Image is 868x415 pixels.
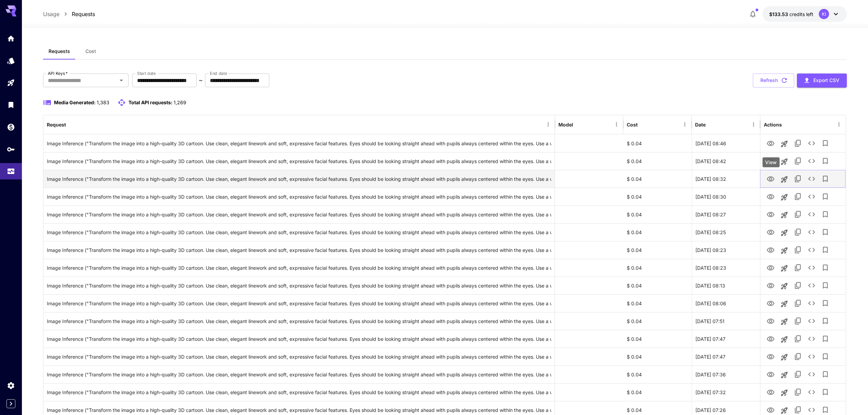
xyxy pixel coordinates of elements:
[692,152,760,170] div: 25 Sep, 2025 08:42
[543,120,553,129] button: Menu
[47,384,551,401] div: Click to copy prompt
[43,10,95,18] nav: breadcrumb
[749,120,758,129] button: Menu
[764,243,777,257] button: View
[764,314,777,328] button: View
[797,73,847,88] button: Export CSV
[791,314,805,328] button: Copy TaskUUID
[47,366,551,383] div: Click to copy prompt
[805,367,818,381] button: See details
[47,152,551,170] div: Click to copy prompt
[769,11,789,17] span: $133.53
[818,136,832,150] button: Add to library
[47,122,66,128] div: Request
[791,243,805,257] button: Copy TaskUUID
[692,259,760,277] div: 25 Sep, 2025 08:23
[174,99,186,105] span: 1,269
[791,154,805,168] button: Copy TaskUUID
[54,99,96,105] span: Media Generated:
[791,296,805,310] button: Copy TaskUUID
[47,135,551,152] div: Click to copy prompt
[7,166,15,175] div: Usage
[692,365,760,383] div: 25 Sep, 2025 07:36
[764,332,777,346] button: View
[692,383,760,401] div: 25 Sep, 2025 07:32
[47,348,551,365] div: Click to copy prompt
[764,154,777,168] button: View
[623,134,692,152] div: $ 0.04
[777,137,791,151] button: Launch in playground
[777,190,791,204] button: Launch in playground
[805,350,818,363] button: See details
[805,243,818,257] button: See details
[818,314,832,328] button: Add to library
[85,48,96,54] span: Cost
[819,9,829,19] div: KI
[777,244,791,257] button: Launch in playground
[791,332,805,346] button: Copy TaskUUID
[692,241,760,259] div: 25 Sep, 2025 08:23
[805,279,818,292] button: See details
[692,348,760,365] div: 25 Sep, 2025 07:47
[764,349,777,363] button: View
[623,188,692,205] div: $ 0.04
[623,294,692,312] div: $ 0.04
[692,223,760,241] div: 25 Sep, 2025 08:25
[117,76,126,85] button: Open
[762,157,779,167] div: View
[791,225,805,239] button: Copy TaskUUID
[558,122,573,128] div: Model
[680,120,690,129] button: Menu
[695,122,706,128] div: Date
[764,260,777,275] button: View
[764,278,777,292] button: View
[210,70,227,76] label: End date
[818,350,832,363] button: Add to library
[805,225,818,239] button: See details
[818,385,832,399] button: Add to library
[623,223,692,241] div: $ 0.04
[623,330,692,348] div: $ 0.04
[818,225,832,239] button: Add to library
[818,332,832,346] button: Add to library
[692,170,760,188] div: 25 Sep, 2025 08:32
[834,120,844,129] button: Menu
[764,207,777,221] button: View
[706,120,716,129] button: Sort
[7,101,15,109] div: Library
[7,123,15,131] div: Wallet
[764,122,782,128] div: Actions
[7,145,15,153] div: API Keys
[764,296,777,310] button: View
[7,381,15,390] div: Settings
[777,350,791,364] button: Launch in playground
[43,10,59,18] p: Usage
[818,243,832,257] button: Add to library
[805,190,818,203] button: See details
[623,241,692,259] div: $ 0.04
[47,277,551,294] div: Click to copy prompt
[818,190,832,203] button: Add to library
[692,277,760,294] div: 25 Sep, 2025 08:13
[818,207,832,221] button: Add to library
[638,120,648,129] button: Sort
[72,10,95,18] p: Requests
[818,367,832,381] button: Add to library
[6,399,15,408] button: Expand sidebar
[47,330,551,348] div: Click to copy prompt
[49,48,70,54] span: Requests
[199,76,203,84] p: ~
[805,136,818,150] button: See details
[764,385,777,399] button: View
[627,122,638,128] div: Cost
[777,333,791,346] button: Launch in playground
[692,330,760,348] div: 25 Sep, 2025 07:47
[692,312,760,330] div: 25 Sep, 2025 07:51
[789,11,813,17] span: credits left
[67,120,76,129] button: Sort
[818,296,832,310] button: Add to library
[762,6,847,22] button: $133.52683KI
[692,188,760,205] div: 25 Sep, 2025 08:30
[623,365,692,383] div: $ 0.04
